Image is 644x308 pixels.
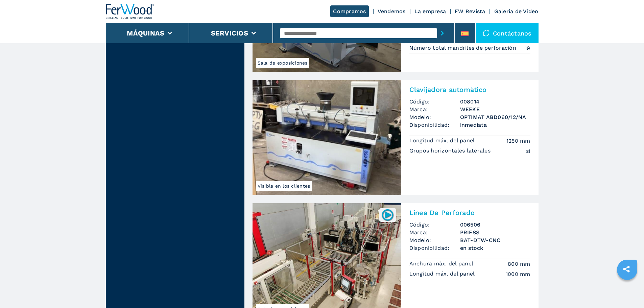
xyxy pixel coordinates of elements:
[409,244,460,252] span: Disponibilidad:
[106,4,154,19] img: Ferwood
[211,29,248,37] button: Servicios
[409,98,460,105] span: Código:
[409,147,493,155] p: Grupos horizontales laterales
[460,221,530,229] h3: 006506
[409,209,530,217] h2: Línea De Perforado
[525,44,530,52] em: 19
[256,58,309,68] span: Sala de exposiciones
[409,86,530,94] h2: Clavijadora automàtico
[256,181,312,191] span: Visible en los clientes
[414,8,446,15] a: La empresa
[409,221,460,229] span: Código:
[409,229,460,236] span: Marca:
[330,5,368,17] a: Compramos
[409,113,460,121] span: Modelo:
[460,98,530,105] h3: 008014
[460,113,530,121] h3: OPTIMAT ABD060/12/NA
[526,147,530,155] em: sì
[378,8,406,15] a: Vendemos
[618,261,635,278] a: sharethis
[409,105,460,113] span: Marca:
[506,137,530,145] em: 1250 mm
[476,23,539,43] div: Contáctanos
[437,25,448,41] button: submit-button
[460,121,530,129] span: inmediata
[460,105,530,113] h3: WEEKE
[460,229,530,236] h3: PRIESS
[409,137,477,144] p: Longitud máx. del panel
[460,236,530,244] h3: BAT-DTW-CNC
[409,121,460,129] span: Disponibilidad:
[615,278,639,303] iframe: Chat
[506,270,530,278] em: 1000 mm
[253,80,401,195] img: Clavijadora automàtico WEEKE OPTIMAT ABD060/12/NA
[483,30,490,37] img: Contáctanos
[409,236,460,244] span: Modelo:
[508,260,530,268] em: 800 mm
[127,29,164,37] button: Máquinas
[455,8,485,15] a: FW Revista
[409,270,477,278] p: Longitud máx. del panel
[460,244,530,252] span: en stock
[381,208,394,221] img: 006506
[253,80,539,195] a: Clavijadora automàtico WEEKE OPTIMAT ABD060/12/NAVisible en los clientesClavijadora automàticoCód...
[409,44,518,52] p: Número total mandriles de perforación
[494,8,539,15] a: Galeria de Video
[409,260,475,267] p: Anchura máx. del panel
